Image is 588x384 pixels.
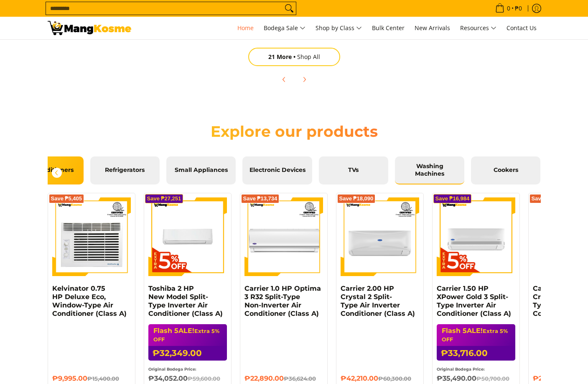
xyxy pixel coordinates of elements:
h6: ₱42,210.00 [341,374,419,383]
span: Washing Machines [401,163,458,177]
span: TVs [325,166,382,174]
del: ₱59,600.00 [188,375,220,382]
span: Save ₱9,950 [532,196,563,201]
img: Carrier 1.50 HP XPower Gold 3 Split-Type Inverter Air Conditioner (Class A) [437,197,515,276]
a: Refrigerators [90,156,160,184]
a: Resources [456,17,501,39]
a: 21 MoreShop All [248,48,340,66]
a: Cookers [471,156,540,184]
a: Electronic Devices [242,156,312,184]
span: 21 More [268,53,297,61]
span: Refrigerators [97,166,153,174]
a: Contact Us [502,17,541,39]
span: Save ₱5,405 [51,196,82,201]
a: New Arrivals [410,17,454,39]
a: TVs [319,156,388,184]
button: Previous [275,70,293,89]
span: 0 [506,5,512,11]
del: ₱60,300.00 [378,375,411,382]
span: Shop by Class [316,23,362,33]
span: New Arrivals [415,24,450,32]
img: Toshiba 2 HP New Model Split-Type Inverter Air Conditioner (Class A) [148,197,227,276]
a: Air Conditioners [14,156,84,184]
del: ₱15,400.00 [87,375,119,382]
span: Bulk Center [372,24,405,32]
span: Save ₱13,734 [243,196,277,201]
img: Mang Kosme: Your Home Appliances Warehouse Sale Partner! [48,21,131,35]
h2: Explore our products [173,122,415,141]
h6: ₱33,716.00 [437,346,515,361]
span: Save ₱18,090 [339,196,374,201]
nav: Main Menu [140,17,541,39]
button: Previous [48,164,66,182]
span: Cookers [477,166,534,174]
h6: ₱22,890.00 [244,374,323,383]
h6: ₱9,995.00 [52,374,131,383]
small: Original Bodega Price: [148,367,196,371]
a: Carrier 2.00 HP Crystal 2 Split-Type Air Inverter Conditioner (Class A) [341,284,415,317]
img: Carrier 2.00 HP Crystal 2 Split-Type Air Inverter Conditioner (Class A) [341,197,419,276]
a: Kelvinator 0.75 HP Deluxe Eco, Window-Type Air Conditioner (Class A) [52,284,127,317]
span: • [493,4,524,13]
small: Original Bodega Price: [437,367,485,371]
span: Bodega Sale [264,23,305,33]
span: Electronic Devices [249,166,305,174]
img: Carrier 1.0 HP Optima 3 R32 Split-Type Non-Inverter Air Conditioner (Class A) [244,197,323,276]
button: Next [295,70,313,89]
a: Bulk Center [368,17,409,39]
a: Toshiba 2 HP New Model Split-Type Inverter Air Conditioner (Class A) [148,284,223,317]
span: Resources [460,23,496,33]
del: ₱50,700.00 [476,375,509,382]
a: Small Appliances [166,156,236,184]
a: Carrier 1.0 HP Optima 3 R32 Split-Type Non-Inverter Air Conditioner (Class A) [244,284,321,317]
h6: ₱34,052.00 [148,374,227,383]
a: Carrier 1.50 HP XPower Gold 3 Split-Type Inverter Air Conditioner (Class A) [437,284,511,317]
span: Home [237,24,254,32]
a: Shop by Class [311,17,366,39]
h6: ₱35,490.00 [437,374,515,383]
del: ₱36,624.00 [284,375,316,382]
h6: ₱32,349.00 [148,346,227,361]
button: Search [283,2,296,15]
img: Kelvinator 0.75 HP Deluxe Eco, Window-Type Air Conditioner (Class A) [52,197,131,276]
a: Home [233,17,258,39]
a: Bodega Sale [260,17,310,39]
a: Washing Machines [395,156,464,184]
span: ₱0 [514,5,523,11]
span: Contact Us [507,24,537,32]
span: Save ₱27,251 [147,196,181,201]
span: Save ₱16,984 [435,196,470,201]
span: Small Appliances [173,166,229,174]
